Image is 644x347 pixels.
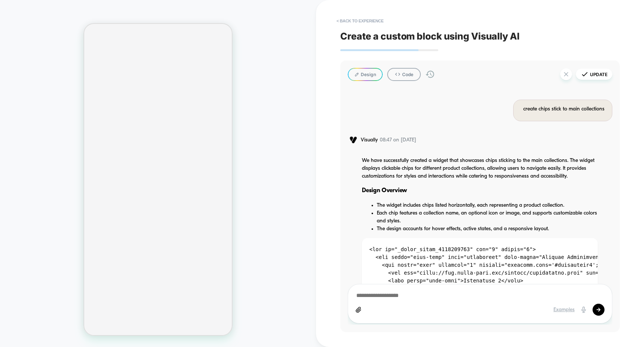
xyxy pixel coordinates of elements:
button: Design [348,68,383,81]
div: Examples [553,307,575,313]
button: Update [576,69,612,80]
li: Each chip features a collection name, an optional icon or image, and supports customizable colors... [377,209,598,225]
button: < Back to experience [333,15,387,27]
iframe: To enrich screen reader interactions, please activate Accessibility in Grammarly extension settings [84,24,232,335]
div: create chips stick to main collections [523,105,604,113]
span: Create a custom block using Visually AI [340,31,620,42]
li: The widget includes chips listed horizontally, each representing a product collection. [377,201,598,209]
span: Visually [361,137,378,143]
button: Code [387,68,421,81]
p: We have successfully created a widget that showcases chips sticking to the main collections. The ... [362,157,598,180]
img: Visually logo [348,136,359,144]
li: The design accounts for hover effects, active states, and a responsive layout. [377,225,598,233]
span: 08:47 on [DATE] [380,137,416,143]
h3: Design Overview [362,186,598,196]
